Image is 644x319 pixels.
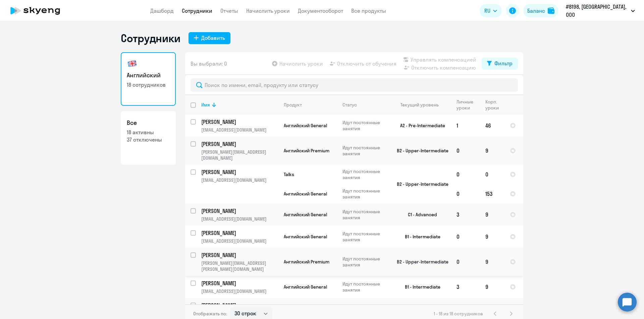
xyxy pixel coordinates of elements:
[434,311,483,317] span: 1 - 18 из 18 сотрудников
[389,226,451,248] td: B1 - Intermediate
[451,165,480,184] td: 0
[246,7,290,14] a: Начислить уроки
[389,165,451,204] td: B2 - Upper-Intermediate
[201,302,277,309] p: [PERSON_NAME]
[480,276,504,298] td: 9
[284,123,327,129] span: Английский General
[201,118,278,126] a: [PERSON_NAME]
[485,99,504,111] div: Корп. уроки
[201,140,277,148] p: [PERSON_NAME]
[284,191,327,197] span: Английский General
[201,177,278,183] p: [EMAIL_ADDRESS][DOMAIN_NAME]
[451,226,480,248] td: 0
[201,260,278,272] p: [PERSON_NAME][EMAIL_ADDRESS][PERSON_NAME][DOMAIN_NAME]
[480,204,504,226] td: 9
[342,102,357,108] div: Статус
[201,229,277,237] p: [PERSON_NAME]
[127,118,170,127] h3: Все
[220,7,238,14] a: Отчеты
[201,280,278,287] a: [PERSON_NAME]
[201,251,277,259] p: [PERSON_NAME]
[451,204,480,226] td: 3
[201,34,225,42] div: Добавить
[284,259,329,265] span: Английский Premium
[342,119,388,132] p: Идут постоянные занятия
[182,7,212,14] a: Сотрудники
[201,302,278,309] a: [PERSON_NAME]
[342,303,388,315] p: Идут постоянные занятия
[394,102,451,108] div: Текущий уровень
[389,137,451,165] td: B2 - Upper-Intermediate
[480,165,504,184] td: 0
[201,127,278,133] p: [EMAIL_ADDRESS][DOMAIN_NAME]
[527,7,545,15] div: Баланс
[480,137,504,165] td: 9
[342,188,388,200] p: Идут постоянные занятия
[201,168,278,176] a: [PERSON_NAME]
[480,4,502,17] button: RU
[298,7,343,14] a: Документооборот
[127,71,170,80] h3: Английский
[484,7,490,15] span: RU
[193,311,227,317] span: Отображать по:
[482,58,518,70] button: Фильтр
[201,118,277,126] p: [PERSON_NAME]
[201,168,277,176] p: [PERSON_NAME]
[201,288,278,294] p: [EMAIL_ADDRESS][DOMAIN_NAME]
[451,276,480,298] td: 3
[127,81,170,88] p: 18 сотрудников
[400,102,439,108] div: Текущий уровень
[342,145,388,157] p: Идут постоянные занятия
[127,129,170,136] p: 18 активны
[284,234,327,240] span: Английский General
[284,171,294,177] span: Talks
[201,251,278,259] a: [PERSON_NAME]
[351,7,386,14] a: Все продукты
[389,248,451,276] td: B2 - Upper-Intermediate
[562,3,638,19] button: #8198, [GEOGRAPHIC_DATA], ООО
[201,238,278,244] p: [EMAIL_ADDRESS][DOMAIN_NAME]
[480,114,504,137] td: 46
[201,207,277,215] p: [PERSON_NAME]
[284,284,327,290] span: Английский General
[284,148,329,154] span: Английский Premium
[451,184,480,204] td: 0
[121,52,176,106] a: Английский18 сотрудников
[191,60,227,68] span: Вы выбрали: 0
[191,78,518,92] input: Поиск по имени, email, продукту или статусу
[451,114,480,137] td: 1
[342,281,388,293] p: Идут постоянные занятия
[121,111,176,165] a: Все18 активны37 отключены
[127,136,170,143] p: 37 отключены
[201,216,278,222] p: [EMAIL_ADDRESS][DOMAIN_NAME]
[201,140,278,148] a: [PERSON_NAME]
[494,59,513,67] div: Фильтр
[451,137,480,165] td: 0
[189,32,230,44] button: Добавить
[480,248,504,276] td: 9
[523,4,558,17] button: Балансbalance
[201,149,278,161] p: [PERSON_NAME][EMAIL_ADDRESS][DOMAIN_NAME]
[201,280,277,287] p: [PERSON_NAME]
[342,168,388,180] p: Идут постоянные занятия
[201,229,278,237] a: [PERSON_NAME]
[201,102,210,108] div: Имя
[201,102,278,108] div: Имя
[342,209,388,221] p: Идут постоянные занятия
[201,207,278,215] a: [PERSON_NAME]
[480,226,504,248] td: 9
[150,7,174,14] a: Дашборд
[480,184,504,204] td: 153
[451,248,480,276] td: 0
[566,3,628,19] p: #8198, [GEOGRAPHIC_DATA], ООО
[342,256,388,268] p: Идут постоянные занятия
[389,276,451,298] td: B1 - Intermediate
[389,114,451,137] td: A2 - Pre-Intermediate
[457,99,480,111] div: Личные уроки
[548,7,554,14] img: balance
[342,231,388,243] p: Идут постоянные занятия
[127,58,138,69] img: english
[121,31,180,45] h1: Сотрудники
[284,212,327,218] span: Английский General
